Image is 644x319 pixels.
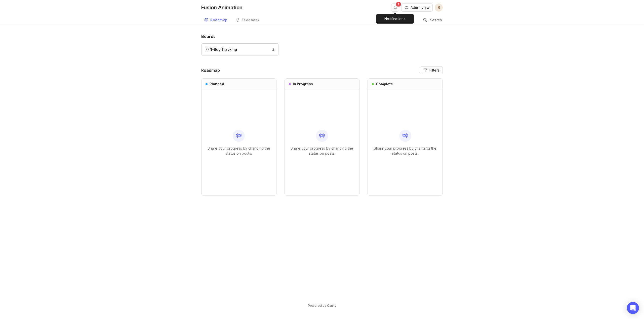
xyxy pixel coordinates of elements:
[411,5,429,10] span: Admin view
[201,43,278,55] a: FFN-Bug Tracking2
[242,18,260,22] div: Feedback
[376,82,393,87] h3: Complete
[372,146,438,156] p: Share your progress by changing the status on posts.
[233,15,263,25] a: Feedback
[210,82,224,87] h3: Planned
[201,5,243,10] div: Fusion Animation
[376,14,414,24] div: Notifications
[627,302,639,314] div: Open Intercom Messenger
[201,33,443,39] h1: Boards
[206,146,272,156] p: Share your progress by changing the status on posts.
[289,146,355,156] p: Share your progress by changing the status on posts.
[201,15,231,25] a: Roadmap
[206,47,237,52] div: FFN-Bug Tracking
[210,18,228,22] div: Roadmap
[437,5,440,11] span: B
[293,82,313,87] h3: In Progress
[391,4,399,12] button: Notifications
[429,68,439,73] span: Filters
[396,2,401,7] span: 1
[307,303,337,308] a: Powered by Canny
[435,4,443,12] button: B
[270,47,274,52] div: 2
[201,67,220,73] h2: Roadmap
[401,4,433,12] button: Admin view
[420,66,443,74] button: Filters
